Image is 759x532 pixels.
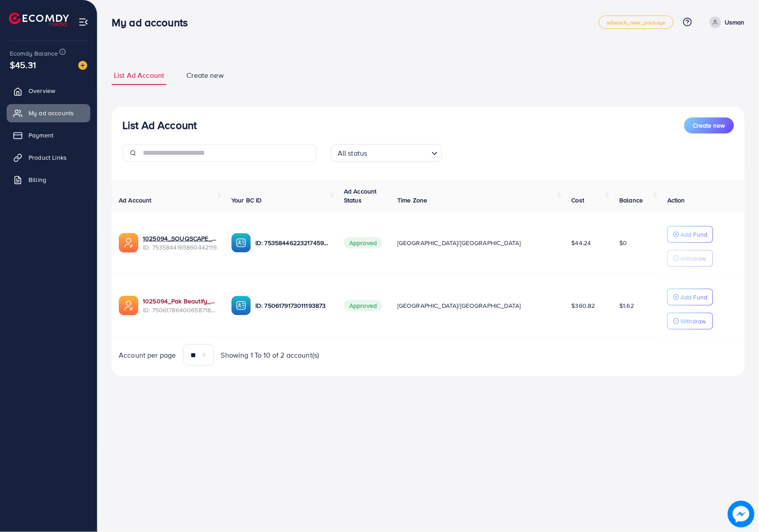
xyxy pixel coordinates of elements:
a: Product Links [7,149,90,166]
span: List Ad Account [114,70,164,81]
span: Ad Account Status [344,187,377,205]
span: [GEOGRAPHIC_DATA]/[GEOGRAPHIC_DATA] [397,301,521,310]
span: $44.24 [572,238,591,247]
span: Billing [28,175,46,184]
span: ID: 7535844165860442119 [143,243,217,252]
img: image [78,61,87,70]
span: Create new [693,121,725,130]
p: ID: 7535844622321745936 [255,238,330,248]
input: Search for option [370,145,428,160]
span: Product Links [28,153,67,162]
span: $45.31 [10,58,36,71]
span: Approved [344,237,382,249]
p: Withdraw [680,253,706,264]
a: Usman [706,16,745,28]
a: Overview [7,82,90,100]
a: Payment [7,126,90,144]
h3: My ad accounts [112,16,195,29]
h3: List Ad Account [122,119,197,132]
img: image [728,501,755,528]
span: Action [667,196,685,205]
span: ID: 7506178640065871880 [143,306,217,314]
img: ic-ba-acc.ded83a64.svg [231,296,251,315]
span: Time Zone [397,196,427,205]
div: <span class='underline'>1025094_Pak Beautify_1747668623575</span></br>7506178640065871880 [143,297,217,315]
p: Add Fund [680,292,707,302]
a: Billing [7,171,90,189]
img: ic-ads-acc.e4c84228.svg [119,296,138,315]
span: Overview [28,86,55,95]
span: Approved [344,300,382,311]
a: adreach_new_package [599,16,674,29]
span: Balance [619,196,643,205]
img: menu [78,17,89,27]
span: Create new [186,70,224,81]
span: Ecomdy Balance [10,49,58,58]
span: [GEOGRAPHIC_DATA]/[GEOGRAPHIC_DATA] [397,238,521,247]
span: $1.62 [619,301,634,310]
span: Your BC ID [231,196,262,205]
span: adreach_new_package [606,20,666,25]
a: My ad accounts [7,104,90,122]
button: Add Fund [667,289,713,306]
a: 1025094_SOUQSCAPE_1754575633337 [143,234,217,243]
button: Withdraw [667,313,713,330]
span: $360.82 [572,301,595,310]
span: My ad accounts [28,109,74,117]
span: $0 [619,238,627,247]
span: Showing 1 To 10 of 2 account(s) [221,350,319,360]
span: Cost [572,196,585,205]
p: Usman [725,17,745,28]
button: Withdraw [667,250,713,267]
img: logo [9,12,69,26]
img: ic-ads-acc.e4c84228.svg [119,233,138,253]
span: Ad Account [119,196,152,205]
p: Withdraw [680,316,706,326]
button: Create new [684,117,734,133]
span: Account per page [119,350,176,360]
span: All status [336,147,369,160]
button: Add Fund [667,226,713,243]
a: 1025094_Pak Beautify_1747668623575 [143,297,217,306]
div: Search for option [331,144,442,162]
span: Payment [28,131,53,140]
p: ID: 7506179173011193873 [255,300,330,311]
img: ic-ba-acc.ded83a64.svg [231,233,251,253]
p: Add Fund [680,229,707,240]
div: <span class='underline'>1025094_SOUQSCAPE_1754575633337</span></br>7535844165860442119 [143,234,217,252]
